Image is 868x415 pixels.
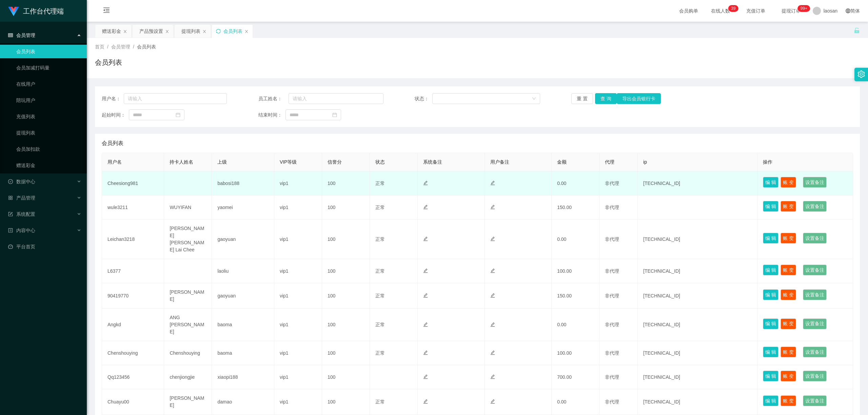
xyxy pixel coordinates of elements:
[322,220,370,259] td: 100
[8,195,35,201] span: 产品管理
[638,171,757,195] td: [TECHNICAL_ID]
[423,181,428,185] i: 图标: edit
[165,29,169,34] i: 图标: close
[375,159,385,165] span: 状态
[490,399,495,404] i: 图标: edit
[781,395,796,406] button: 账 变
[322,283,370,309] td: 100
[8,7,19,16] img: logo.9652507e.png
[212,365,274,389] td: xiaopi188
[643,159,647,165] span: ip
[212,220,274,259] td: gaoyuan
[605,236,619,242] span: 非代理
[763,371,778,381] button: 编 辑
[423,322,428,327] i: 图标: edit
[552,283,599,309] td: 150.00
[733,5,736,12] p: 9
[16,110,81,123] a: 充值列表
[332,112,337,117] i: 图标: calendar
[638,309,757,341] td: [TECHNICAL_ID]
[490,374,495,379] i: 图标: edit
[423,399,428,404] i: 图标: edit
[375,236,385,242] span: 正常
[781,289,796,300] button: 账 变
[763,318,778,329] button: 编 辑
[133,44,134,49] span: /
[605,159,614,165] span: 代理
[375,322,385,327] span: 正常
[102,259,164,283] td: L6377
[778,8,804,13] span: 提现订单
[164,195,212,220] td: WUYIFAN
[16,159,81,172] a: 赠送彩金
[375,399,385,404] span: 正常
[322,309,370,341] td: 100
[552,389,599,415] td: 0.00
[375,350,385,356] span: 正常
[102,195,164,220] td: wule3211
[274,171,322,195] td: vip1
[164,309,212,341] td: ANG [PERSON_NAME]
[552,220,599,259] td: 0.00
[176,112,180,117] i: 图标: calendar
[552,341,599,365] td: 100.00
[490,205,495,209] i: 图标: edit
[322,365,370,389] td: 100
[16,142,81,156] a: 会员加扣款
[803,289,827,300] button: 设置备注
[95,44,104,49] span: 首页
[552,259,599,283] td: 100.00
[781,265,796,275] button: 账 变
[638,259,757,283] td: [TECHNICAL_ID]
[617,93,661,104] button: 导出会员银行卡
[107,44,108,49] span: /
[490,268,495,273] i: 图标: edit
[490,350,495,355] i: 图标: edit
[731,5,733,12] p: 3
[552,171,599,195] td: 0.00
[274,220,322,259] td: vip1
[763,177,778,188] button: 编 辑
[8,8,64,14] a: 工作台代理端
[781,347,796,357] button: 账 变
[216,29,221,34] i: 图标: sync
[605,181,619,186] span: 非代理
[102,309,164,341] td: Angkd
[102,365,164,389] td: Qq123456
[803,201,827,212] button: 设置备注
[375,181,385,186] span: 正常
[8,211,35,217] span: 系统配置
[763,201,778,212] button: 编 辑
[164,389,212,415] td: [PERSON_NAME]
[763,159,772,165] span: 操作
[212,283,274,309] td: gaoyuan
[423,374,428,379] i: 图标: edit
[23,0,64,22] h1: 工作台代理端
[798,5,810,12] sup: 966
[781,233,796,244] button: 账 变
[102,111,129,119] span: 起始时间：
[415,95,432,102] span: 状态：
[16,45,81,58] a: 会员列表
[274,283,322,309] td: vip1
[328,159,342,165] span: 信誉分
[803,233,827,244] button: 设置备注
[322,341,370,365] td: 100
[846,8,850,13] i: 图标: global
[212,309,274,341] td: baoma
[274,259,322,283] td: vip1
[423,293,428,298] i: 图标: edit
[532,97,536,101] i: 图标: down
[16,94,81,107] a: 陪玩用户
[111,44,130,49] span: 会员管理
[708,8,733,13] span: 在线人数
[557,159,567,165] span: 金额
[244,29,249,34] i: 图标: close
[763,347,778,357] button: 编 辑
[164,341,212,365] td: Chenshouying
[139,25,163,38] div: 产品预设置
[217,159,227,165] span: 上级
[781,371,796,381] button: 账 变
[423,350,428,355] i: 图标: edit
[212,341,274,365] td: baoma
